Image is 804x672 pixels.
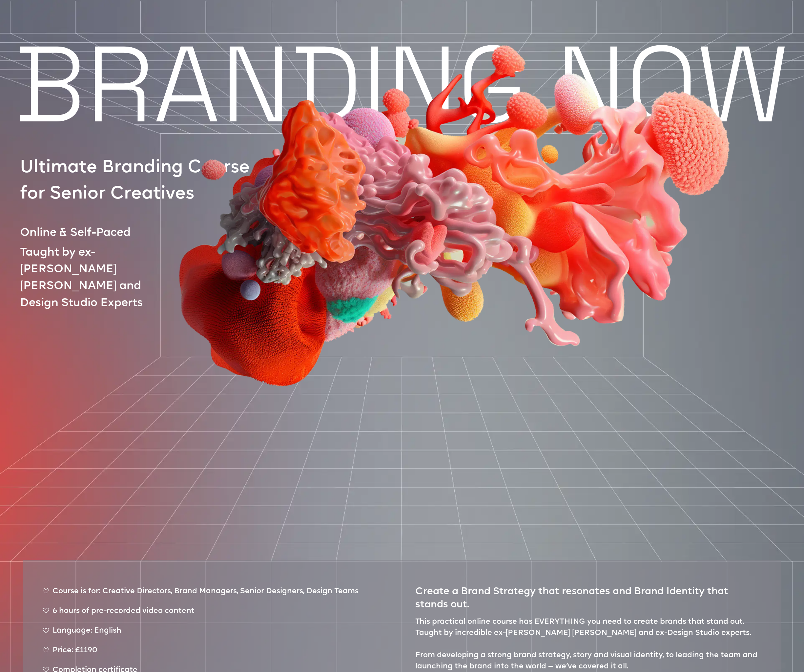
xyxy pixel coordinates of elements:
p: Taught by ex-[PERSON_NAME] [PERSON_NAME] and Design Studio Experts [20,244,181,312]
h2: Create a Brand Strategy that resonates and Brand Identity that stands out. [415,579,762,612]
p: Ultimate Branding Course for Senior Creatives [20,155,261,208]
div: 6 hours of pre-recorded video content [43,606,359,622]
div: Price: £1190 [43,645,359,661]
div: Language: English [43,625,359,642]
div: Course is for: Creative Directors, Brand Managers, Senior Designers, Design Teams [43,586,359,602]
